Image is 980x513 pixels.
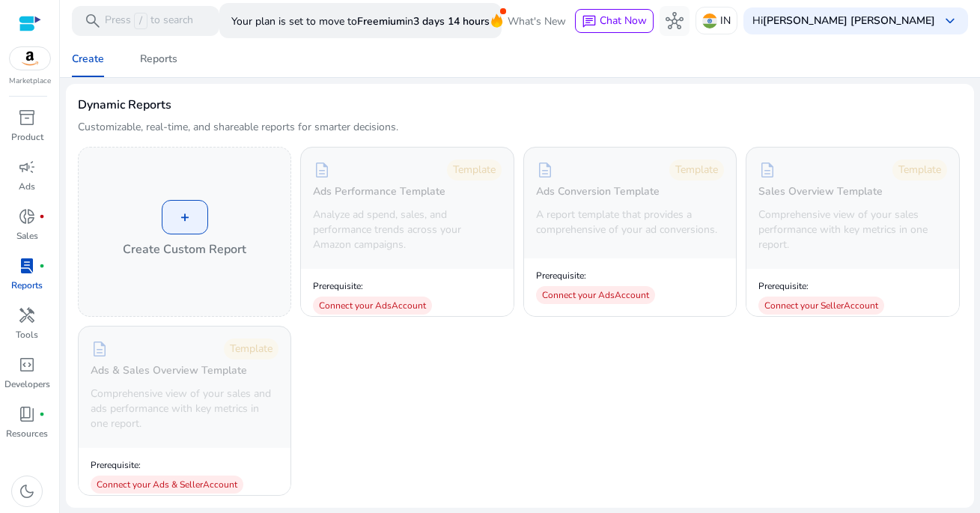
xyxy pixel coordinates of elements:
p: Press to search [105,13,193,29]
p: A report template that provides a comprehensive of your ad conversions. [536,207,724,237]
span: inventory_2 [18,109,36,127]
div: Connect your Ads Account [313,297,432,315]
span: Chat Now [600,13,647,28]
div: Create [72,54,104,64]
span: book_4 [18,405,36,423]
h5: Ads & Sales Overview Template [91,365,247,377]
button: chatChat Now [575,9,654,33]
div: Connect your Ads & Seller Account [91,476,243,494]
span: / [134,13,147,29]
p: Prerequisite: [91,459,243,471]
span: handyman [18,306,36,324]
p: Reports [11,279,43,292]
h5: Sales Overview Template [758,186,883,198]
div: Connect your Ads Account [536,286,655,304]
span: description [758,161,776,179]
span: code_blocks [18,356,36,374]
div: Template [669,160,724,180]
span: lab_profile [18,257,36,275]
h3: Dynamic Reports [78,96,171,114]
p: Sales [16,229,38,243]
p: Prerequisite: [313,280,432,292]
span: chat [582,14,597,29]
div: Connect your Seller Account [758,297,884,315]
h5: Ads Performance Template [313,186,445,198]
b: [PERSON_NAME] [PERSON_NAME] [763,13,935,28]
span: keyboard_arrow_down [941,12,959,30]
span: description [313,161,331,179]
span: donut_small [18,207,36,225]
div: + [162,200,208,234]
p: Marketplace [9,76,51,87]
p: Prerequisite: [758,280,884,292]
span: fiber_manual_record [39,411,45,417]
span: description [536,161,554,179]
p: Developers [4,377,50,391]
b: Freemium [357,14,405,28]
b: 3 days 14 hours [413,14,490,28]
span: fiber_manual_record [39,263,45,269]
p: Comprehensive view of your sales performance with key metrics in one report. [758,207,946,252]
p: Resources [6,427,48,440]
span: description [91,340,109,358]
p: Hi [752,16,935,26]
h4: Create Custom Report [123,240,246,258]
p: IN [720,7,731,34]
span: What's New [508,8,566,34]
span: campaign [18,158,36,176]
p: Comprehensive view of your sales and ads performance with key metrics in one report. [91,386,279,431]
div: Reports [140,54,177,64]
span: dark_mode [18,482,36,500]
p: Analyze ad spend, sales, and performance trends across your Amazon campaigns. [313,207,501,252]
p: Your plan is set to move to in [231,8,490,34]
div: Template [447,160,502,180]
div: Template [224,339,279,359]
img: amazon.svg [10,47,50,70]
span: fiber_manual_record [39,213,45,219]
p: Ads [19,180,35,193]
p: Product [11,130,43,144]
p: Customizable, real-time, and shareable reports for smarter decisions. [78,120,398,135]
div: Template [892,160,947,180]
img: in.svg [702,13,717,28]
h5: Ads Conversion Template [536,186,660,198]
button: hub [660,6,690,36]
p: Prerequisite: [536,270,655,282]
p: Tools [16,328,38,342]
span: search [84,12,102,30]
span: hub [666,12,684,30]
